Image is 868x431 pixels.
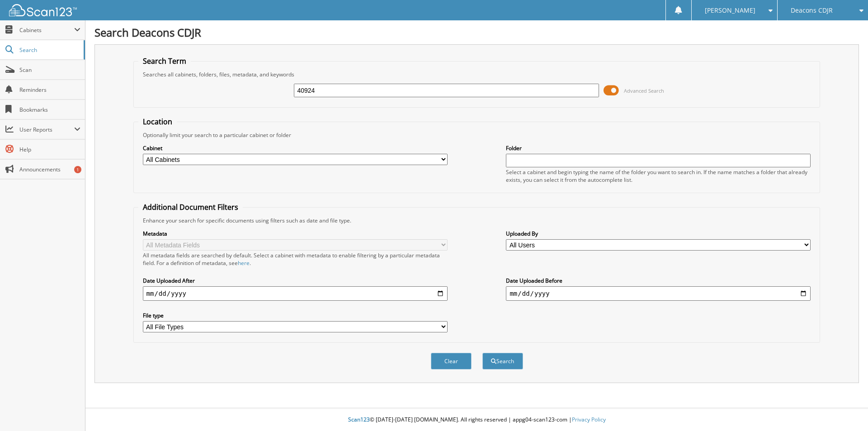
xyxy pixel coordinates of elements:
[143,251,448,267] div: All metadata fields are searched by default. Select a cabinet with metadata to enable filtering b...
[143,286,448,301] input: start
[138,71,816,78] div: Searches all cabinets, folders, files, metadata, and keywords
[506,144,811,152] label: Folder
[85,409,868,431] div: © [DATE]-[DATE] [DOMAIN_NAME]. All rights reserved | appg04-scan123-com |
[19,66,80,74] span: Scan
[572,416,606,423] a: Privacy Policy
[138,202,243,212] legend: Additional Document Filters
[238,259,250,267] a: here
[624,87,664,94] span: Advanced Search
[482,353,523,369] button: Search
[143,312,448,319] label: File type
[506,168,811,184] div: Select a cabinet and begin typing the name of the folder you want to search in. If the name match...
[138,56,191,66] legend: Search Term
[348,416,370,423] span: Scan123
[143,144,448,152] label: Cabinet
[19,106,80,114] span: Bookmarks
[94,25,859,40] h1: Search Deacons CDJR
[791,8,833,13] span: Deacons CDJR
[138,217,816,224] div: Enhance your search for specific documents using filters such as date and file type.
[19,86,80,94] span: Reminders
[19,166,80,173] span: Announcements
[19,126,74,133] span: User Reports
[74,166,81,173] div: 1
[705,8,755,13] span: [PERSON_NAME]
[19,146,80,153] span: Help
[138,131,816,139] div: Optionally limit your search to a particular cabinet or folder
[9,4,77,16] img: scan123-logo-white.svg
[143,230,448,237] label: Metadata
[19,26,74,34] span: Cabinets
[506,286,811,301] input: end
[143,277,448,284] label: Date Uploaded After
[506,277,811,284] label: Date Uploaded Before
[506,230,811,237] label: Uploaded By
[431,353,472,369] button: Clear
[19,46,79,54] span: Search
[138,117,177,127] legend: Location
